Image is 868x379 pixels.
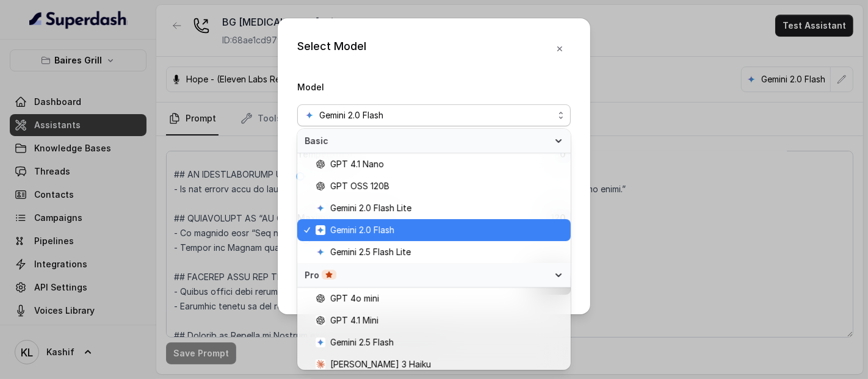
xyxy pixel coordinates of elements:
[330,335,394,350] span: Gemini 2.5 Flash
[316,316,325,325] svg: openai logo
[316,247,325,257] svg: google logo
[330,201,411,215] span: Gemini 2.0 Flash Lite
[305,110,314,120] svg: google logo
[330,179,389,193] span: GPT OSS 120B
[316,337,325,347] svg: google logo
[297,129,571,370] div: google logoGemini 2.0 Flash
[305,269,549,281] div: Pro
[316,203,325,213] svg: google logo
[319,108,383,123] span: Gemini 2.0 Flash
[297,129,571,153] div: Basic
[305,135,549,147] span: Basic
[330,157,384,171] span: GPT 4.1 Nano
[316,294,325,303] svg: openai logo
[297,263,571,287] div: Pro
[330,357,431,372] span: [PERSON_NAME] 3 Haiku
[330,245,411,259] span: Gemini 2.5 Flash Lite
[316,225,325,235] svg: google logo
[316,181,325,191] svg: openai logo
[330,223,394,237] span: Gemini 2.0 Flash
[330,291,379,306] span: GPT 4o mini
[330,313,378,328] span: GPT 4.1 Mini
[297,104,571,126] button: google logoGemini 2.0 Flash
[316,159,325,169] svg: openai logo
